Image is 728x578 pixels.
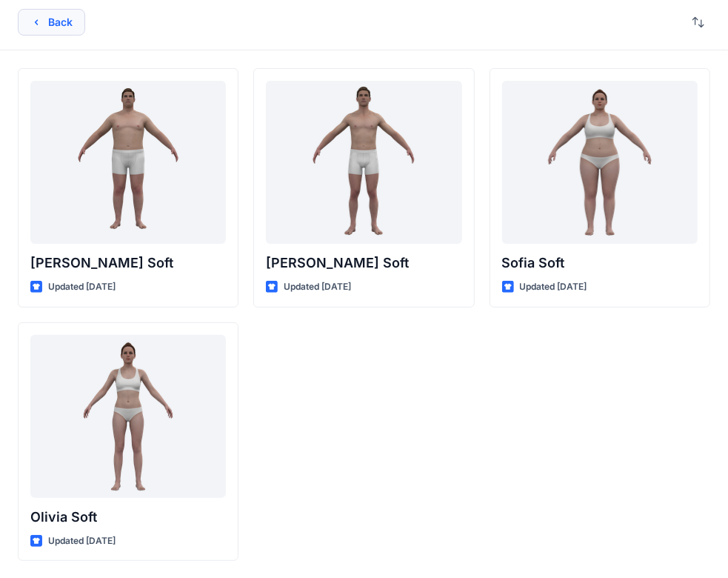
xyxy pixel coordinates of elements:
a: Oliver Soft [266,81,461,244]
p: Updated [DATE] [520,279,587,295]
button: Back [18,9,85,36]
a: Olivia Soft [30,335,226,498]
a: Sofia Soft [502,81,698,244]
p: [PERSON_NAME] Soft [266,253,461,273]
p: Olivia Soft [30,507,226,528]
a: Joseph Soft [30,81,226,244]
p: Updated [DATE] [284,279,351,295]
p: Updated [DATE] [48,534,116,549]
p: [PERSON_NAME] Soft [30,253,226,273]
p: Sofia Soft [502,253,698,273]
p: Updated [DATE] [48,279,116,295]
